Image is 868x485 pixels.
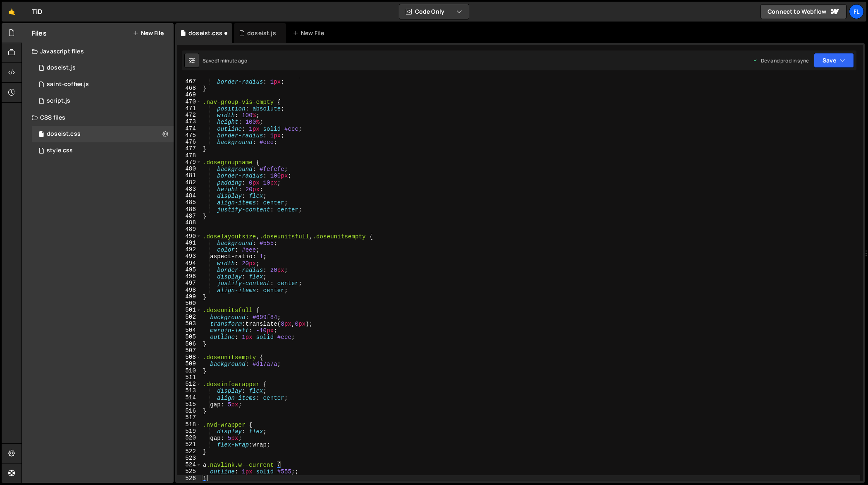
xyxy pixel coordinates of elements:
div: 502 [177,314,201,320]
div: 475 [177,132,201,139]
div: 486 [177,206,201,213]
div: 491 [177,240,201,246]
div: 495 [177,267,201,273]
div: doseist.js [47,64,76,72]
div: 476 [177,139,201,145]
div: 4604/24567.js [32,93,174,109]
div: 521 [177,441,201,448]
div: doseist.js [247,29,276,37]
div: TiD [32,7,42,17]
div: 499 [177,293,201,300]
div: 511 [177,374,201,381]
div: 471 [177,105,201,112]
div: 474 [177,125,201,132]
div: 484 [177,192,201,199]
div: 481 [177,172,201,179]
div: 477 [177,145,201,152]
h2: Files [32,29,47,38]
div: 516 [177,408,201,414]
div: Saved [203,57,247,64]
div: 4604/37981.js [32,60,174,76]
div: 507 [177,347,201,354]
div: 517 [177,414,201,421]
div: 478 [177,152,201,159]
div: 4604/25434.css [32,142,174,159]
div: New File [293,29,327,37]
div: 512 [177,381,201,387]
div: 467 [177,78,201,85]
div: 525 [177,468,201,475]
div: 513 [177,387,201,394]
div: 510 [177,367,201,374]
div: script.js [47,97,70,105]
div: 468 [177,85,201,91]
button: Code Only [399,4,469,19]
div: 4604/42100.css [32,126,174,142]
button: Save [814,53,854,68]
div: 501 [177,307,201,313]
div: 488 [177,219,201,226]
div: 497 [177,280,201,286]
div: 505 [177,334,201,340]
div: 470 [177,98,201,105]
div: 485 [177,199,201,206]
div: 520 [177,435,201,441]
div: 473 [177,118,201,125]
div: 482 [177,179,201,186]
div: 514 [177,394,201,401]
div: 506 [177,341,201,347]
div: 500 [177,300,201,307]
div: doseist.css [188,29,222,37]
div: 515 [177,401,201,408]
div: 494 [177,260,201,267]
div: saint-coffee.js [47,81,89,88]
div: 498 [177,287,201,293]
div: CSS files [22,109,174,126]
div: Dev and prod in sync [753,57,809,64]
div: 480 [177,166,201,172]
a: Fl [849,4,864,19]
div: 487 [177,213,201,219]
div: 508 [177,354,201,360]
div: 1 minute ago [217,57,247,64]
div: 489 [177,226,201,233]
div: 519 [177,428,201,435]
div: 493 [177,253,201,259]
div: 504 [177,327,201,334]
div: 483 [177,186,201,192]
div: 503 [177,320,201,327]
div: 524 [177,461,201,468]
div: doseist.css [47,130,81,138]
div: 490 [177,233,201,240]
a: Connect to Webflow [761,4,847,19]
div: 526 [177,475,201,482]
div: 509 [177,360,201,367]
div: 479 [177,159,201,166]
div: 518 [177,421,201,428]
div: 472 [177,112,201,118]
div: 492 [177,246,201,253]
div: 522 [177,448,201,455]
div: 496 [177,273,201,280]
div: 4604/27020.js [32,76,174,93]
a: 🤙 [2,2,22,22]
div: 523 [177,455,201,461]
div: Javascript files [22,43,174,60]
div: 469 [177,91,201,98]
div: style.css [47,147,73,154]
button: New File [133,30,164,36]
